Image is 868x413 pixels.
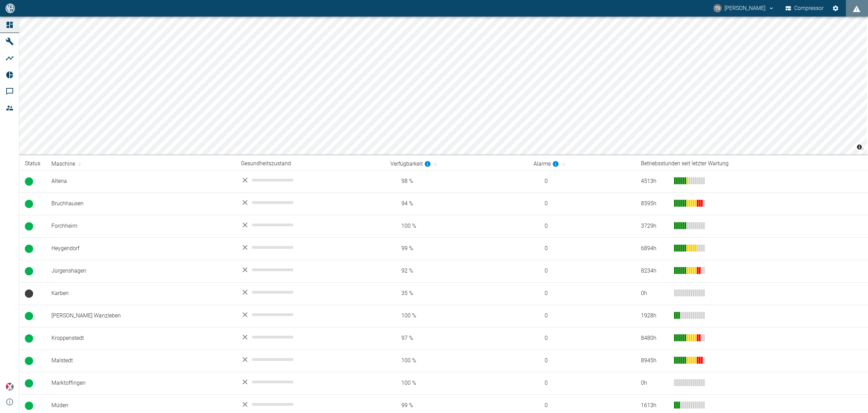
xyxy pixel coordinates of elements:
span: 100 % [390,357,523,365]
div: 4513 h [641,177,669,185]
td: Malstedt [46,350,235,372]
span: Maschine [51,160,84,168]
button: timo.streitbuerger@arcanum-energy.de [712,2,776,14]
span: 0 [534,402,630,410]
div: 1928 h [641,312,669,320]
div: 8945 h [641,357,669,365]
button: Compressor [784,2,825,14]
span: Keine Daten [25,289,33,298]
span: Betrieb [25,177,33,186]
td: Karben [46,282,235,305]
span: 0 [534,289,630,297]
th: Gesundheitszustand [235,157,385,170]
div: 8595 h [641,200,669,208]
span: Betrieb [25,357,33,365]
span: Betrieb [25,245,33,253]
div: 1613 h [641,402,669,410]
span: Betrieb [25,312,33,320]
span: 97 % [390,334,523,342]
th: Betriebsstunden seit letzter Wartung [635,157,868,170]
div: berechnet für die letzten 7 Tage [534,160,559,168]
div: No data [241,400,380,409]
div: 8480 h [641,334,669,342]
img: Xplore Logo [6,383,14,391]
div: 3729 h [641,222,669,230]
div: No data [241,243,380,252]
div: No data [241,176,380,184]
td: Heygendorf [46,237,235,260]
canvas: Map [19,17,867,155]
div: No data [241,266,380,274]
div: No data [241,311,380,319]
td: Marktoffingen [46,372,235,394]
td: Altena [46,170,235,193]
div: No data [241,198,380,207]
span: 0 [534,177,630,185]
div: berechnet für die letzten 7 Tage [390,160,431,168]
div: No data [241,288,380,296]
span: 92 % [390,267,523,275]
span: 0 [534,334,630,342]
div: 0 h [641,289,669,297]
div: TS [713,4,722,12]
button: Einstellungen [829,2,842,14]
span: Betrieb [25,379,33,387]
span: 0 [534,312,630,320]
span: 0 [534,379,630,387]
span: 0 [534,200,630,208]
span: Betrieb [25,222,33,230]
div: 6894 h [641,245,669,253]
div: No data [241,355,380,364]
span: 94 % [390,200,523,208]
div: No data [241,333,380,341]
td: Bruchhausen [46,193,235,215]
span: 0 [534,222,630,230]
span: Betrieb [25,200,33,208]
div: 0 h [641,379,669,387]
span: Betrieb [25,267,33,275]
span: 35 % [390,289,523,297]
td: Forchheim [46,215,235,237]
span: 98 % [390,177,523,185]
span: Betrieb [25,402,33,410]
span: 100 % [390,222,523,230]
img: logo [5,3,16,13]
span: 99 % [390,402,523,410]
span: 99 % [390,245,523,253]
td: Kroppenstedt [46,327,235,350]
th: Status [19,157,46,170]
span: 0 [534,267,630,275]
div: No data [241,378,380,386]
span: Betrieb [25,334,33,343]
div: No data [241,221,380,229]
div: 8234 h [641,267,669,275]
td: [PERSON_NAME] Wanzleben [46,305,235,327]
span: 0 [534,357,630,365]
span: 0 [534,245,630,253]
span: 100 % [390,312,523,320]
td: Jürgenshagen [46,260,235,282]
span: 100 % [390,379,523,387]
